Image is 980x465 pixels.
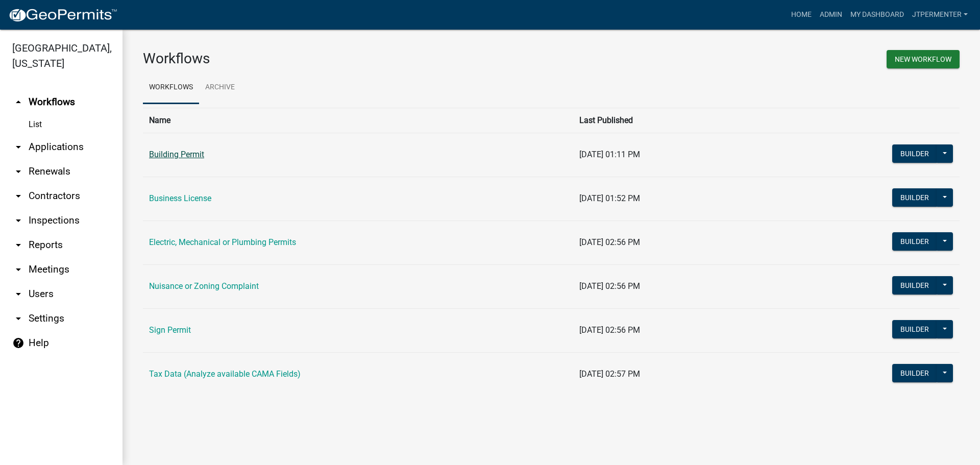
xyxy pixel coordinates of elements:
[892,320,937,338] button: Builder
[143,71,199,104] a: Workflows
[199,71,241,104] a: Archive
[12,190,24,202] i: arrow_drop_down
[892,364,937,382] button: Builder
[887,50,960,68] button: New Workflow
[12,337,24,349] i: help
[149,193,211,203] a: Business License
[149,281,259,291] a: Nuisance or Zoning Complaint
[579,369,640,379] span: [DATE] 02:57 PM
[12,239,24,251] i: arrow_drop_down
[143,108,573,133] th: Name
[143,50,544,67] h3: Workflows
[816,5,846,25] a: Admin
[579,325,640,335] span: [DATE] 02:56 PM
[892,276,937,295] button: Builder
[579,281,640,291] span: [DATE] 02:56 PM
[12,141,24,153] i: arrow_drop_down
[579,150,640,159] span: [DATE] 01:11 PM
[149,325,191,335] a: Sign Permit
[846,5,908,25] a: My Dashboard
[12,165,24,178] i: arrow_drop_down
[892,144,937,163] button: Builder
[892,188,937,207] button: Builder
[12,96,24,108] i: arrow_drop_up
[12,214,24,227] i: arrow_drop_down
[579,237,640,247] span: [DATE] 02:56 PM
[908,5,972,25] a: jtpermenter
[892,232,937,251] button: Builder
[149,150,204,159] a: Building Permit
[12,288,24,300] i: arrow_drop_down
[573,108,765,133] th: Last Published
[579,193,640,203] span: [DATE] 01:52 PM
[12,263,24,276] i: arrow_drop_down
[149,369,301,379] a: Tax Data (Analyze available CAMA Fields)
[787,5,816,25] a: Home
[12,312,24,325] i: arrow_drop_down
[149,237,296,247] a: Electric, Mechanical or Plumbing Permits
